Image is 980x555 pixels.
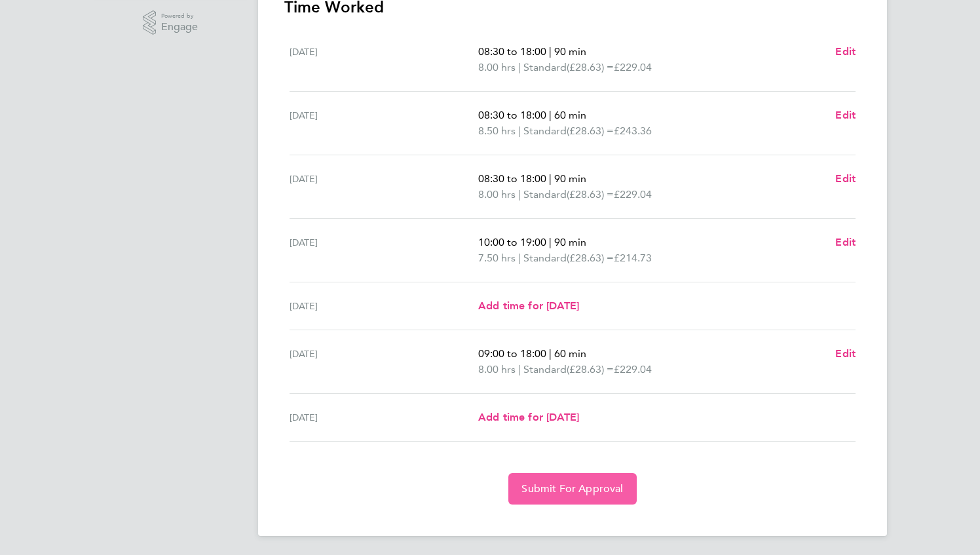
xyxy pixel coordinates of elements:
span: (£28.63) = [567,252,614,264]
span: | [549,236,552,248]
span: | [549,45,552,58]
span: £214.73 [614,252,652,264]
span: 90 min [554,172,586,185]
div: [DATE] [290,235,478,266]
span: | [518,61,521,73]
span: (£28.63) = [567,188,614,201]
span: £243.36 [614,124,652,137]
span: 90 min [554,236,586,248]
a: Add time for [DATE] [478,410,579,425]
div: [DATE] [290,298,478,314]
span: Add time for [DATE] [478,411,579,423]
span: 8.50 hrs [478,124,516,137]
span: | [518,188,521,201]
span: £229.04 [614,188,652,201]
span: Engage [161,22,198,33]
span: Standard [523,187,567,202]
span: | [549,347,552,360]
span: 90 min [554,45,586,58]
span: 7.50 hrs [478,252,516,264]
span: Add time for [DATE] [478,299,579,312]
span: £229.04 [614,61,652,73]
span: (£28.63) = [567,363,614,375]
span: 08:30 to 18:00 [478,45,546,58]
span: £229.04 [614,363,652,375]
div: [DATE] [290,107,478,139]
span: (£28.63) = [567,124,614,137]
span: Standard [523,123,567,139]
span: 10:00 to 19:00 [478,236,546,248]
span: Edit [835,347,856,360]
button: Submit For Approval [508,473,636,505]
span: Standard [523,362,567,377]
span: 09:00 to 18:00 [478,347,546,360]
a: Edit [835,44,856,60]
span: Submit For Approval [521,482,623,495]
span: | [518,124,521,137]
span: Edit [835,109,856,121]
a: Add time for [DATE] [478,298,579,314]
div: [DATE] [290,410,478,425]
span: 8.00 hrs [478,363,516,375]
a: Edit [835,235,856,250]
span: Edit [835,236,856,248]
span: | [549,109,552,121]
span: Edit [835,45,856,58]
span: 08:30 to 18:00 [478,109,546,121]
span: 8.00 hrs [478,188,516,201]
span: Standard [523,250,567,266]
a: Edit [835,171,856,187]
span: 60 min [554,347,586,360]
span: Powered by [161,10,198,22]
a: Edit [835,107,856,123]
span: | [518,252,521,264]
a: Edit [835,346,856,362]
span: Standard [523,60,567,75]
span: | [549,172,552,185]
a: Powered byEngage [143,10,198,35]
span: 60 min [554,109,586,121]
span: 8.00 hrs [478,61,516,73]
div: [DATE] [290,171,478,202]
span: Edit [835,172,856,185]
span: (£28.63) = [567,61,614,73]
div: [DATE] [290,44,478,75]
span: 08:30 to 18:00 [478,172,546,185]
span: | [518,363,521,375]
div: [DATE] [290,346,478,377]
